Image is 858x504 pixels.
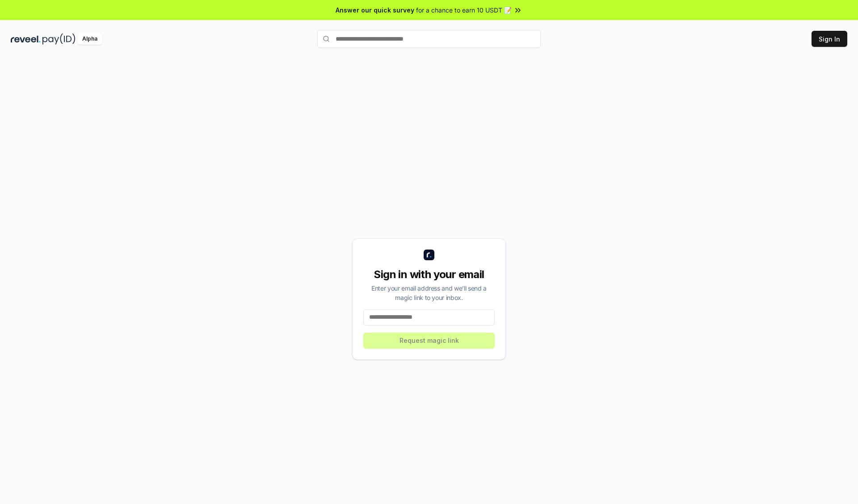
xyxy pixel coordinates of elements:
div: Sign in with your email [363,267,495,282]
span: for a chance to earn 10 USDT 📝 [416,5,512,15]
button: Sign In [812,31,847,47]
div: Enter your email address and we’ll send a magic link to your inbox. [363,283,495,302]
div: Alpha [77,33,102,45]
img: reveel_dark [11,33,41,45]
span: Answer our quick survey [336,5,414,15]
img: logo_small [424,250,434,260]
img: pay_id [42,33,76,45]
